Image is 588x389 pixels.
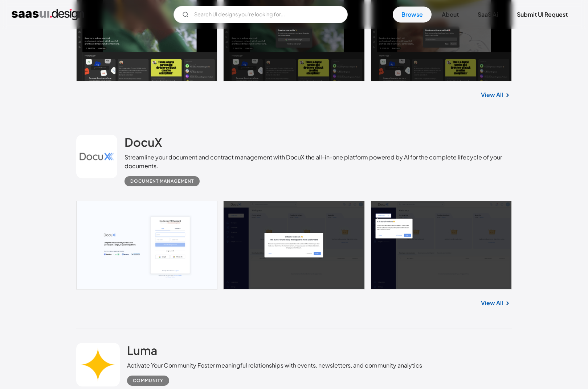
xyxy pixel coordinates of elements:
a: About [433,7,467,23]
h2: DocuX [124,135,162,149]
a: View All [481,299,503,307]
div: Streamline your document and contract management with DocuX the all-in-one platform powered by AI... [124,153,512,170]
div: Community [133,376,163,385]
h2: Luma [127,343,158,357]
form: Email Form [173,6,348,23]
a: Browse [393,7,432,23]
div: Activate Your Community Foster meaningful relationships with events, newsletters, and community a... [127,361,422,370]
a: DocuX [124,135,162,153]
div: Document Management [130,177,194,186]
a: SaaS Ai [469,7,507,23]
a: Submit UI Request [508,7,576,23]
a: Luma [127,343,158,361]
input: Search UI designs you're looking for... [173,6,348,23]
a: home [12,9,84,20]
a: View All [481,90,503,99]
